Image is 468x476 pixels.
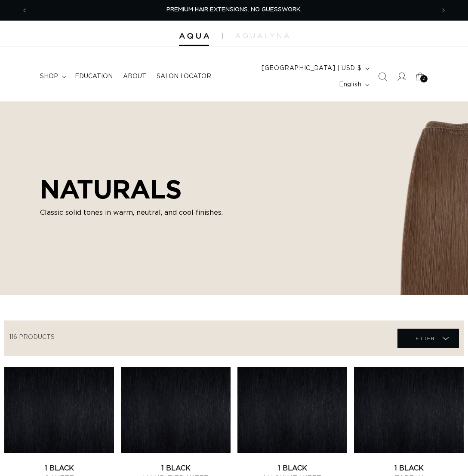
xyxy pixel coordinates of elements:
summary: shop [35,67,70,85]
button: [GEOGRAPHIC_DATA] | USD $ [256,60,373,76]
a: About [118,67,151,85]
span: English [339,80,361,89]
span: Education [75,73,113,80]
button: Previous announcement [15,2,34,18]
span: [GEOGRAPHIC_DATA] | USD $ [262,64,361,73]
span: Filter [416,330,435,347]
h2: NATURALS [40,174,234,204]
button: Next announcement [434,2,453,18]
summary: Search [373,67,392,86]
a: Education [70,67,118,85]
span: shop [40,73,58,80]
button: English [334,76,373,93]
img: Aqua Hair Extensions [179,33,209,39]
span: About [123,73,146,80]
span: 116 products [9,334,55,340]
span: PREMIUM HAIR EXTENSIONS. NO GUESSWORK. [166,7,302,12]
p: Classic solid tones in warm, neutral, and cool finishes. [40,207,234,218]
span: Salon Locator [157,73,211,80]
img: aqualyna.com [235,33,289,38]
span: 2 [422,75,425,82]
summary: Filter [397,329,459,348]
a: Salon Locator [151,67,216,85]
